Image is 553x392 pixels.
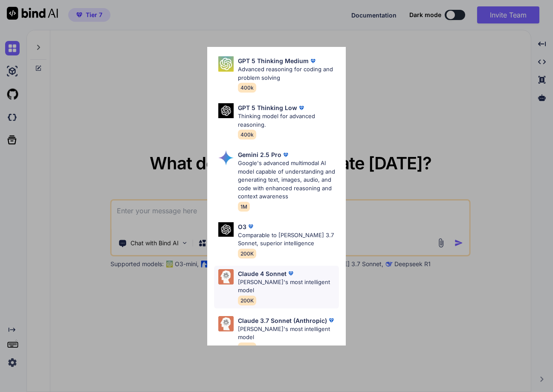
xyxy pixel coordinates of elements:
[218,222,234,237] img: Pick Models
[238,316,327,325] p: Claude 3.7 Sonnet (Anthropic)
[238,231,339,248] p: Comparable to [PERSON_NAME] 3.7 Sonnet, superior intelligence
[238,159,339,201] p: Google's advanced multimodal AI model capable of understanding and generating text, images, audio...
[287,269,295,278] img: premium
[238,278,339,295] p: [PERSON_NAME]'s most intelligent model
[238,269,287,278] p: Claude 4 Sonnet
[309,57,317,65] img: premium
[218,56,234,72] img: Pick Models
[238,83,256,93] span: 400k
[238,222,246,231] p: O3
[238,202,250,212] span: 1M
[238,296,256,305] span: 200K
[218,150,234,166] img: Pick Models
[238,325,339,342] p: [PERSON_NAME]'s most intelligent model
[238,56,309,65] p: GPT 5 Thinking Medium
[297,104,306,112] img: premium
[238,130,256,139] span: 400k
[218,316,234,331] img: Pick Models
[238,150,281,159] p: Gemini 2.5 Pro
[246,222,255,231] img: premium
[238,343,256,352] span: 200K
[218,103,234,118] img: Pick Models
[238,112,339,129] p: Thinking model for advanced reasoning.
[238,65,339,82] p: Advanced reasoning for coding and problem solving
[238,103,297,112] p: GPT 5 Thinking Low
[218,269,234,285] img: Pick Models
[238,249,256,258] span: 200K
[327,316,336,325] img: premium
[281,151,290,159] img: premium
